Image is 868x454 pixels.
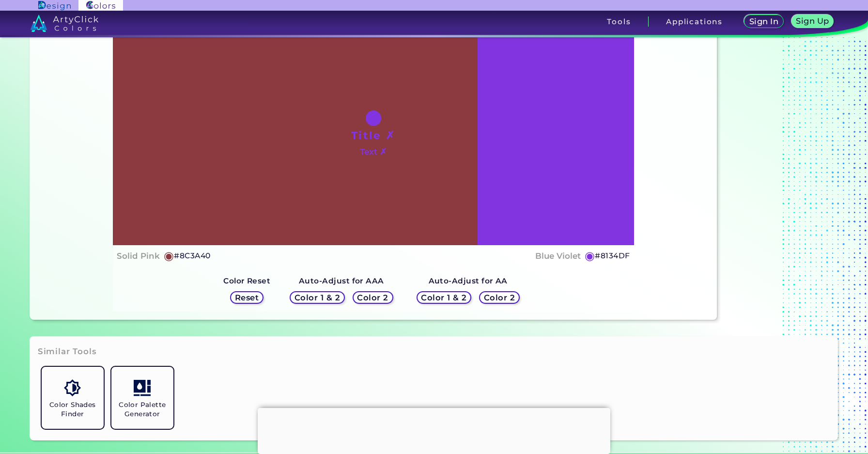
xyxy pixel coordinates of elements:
a: Color Palette Generator [108,363,177,433]
a: Sign Up [790,15,835,29]
h5: Sign In [748,17,779,26]
h4: Solid Pink [117,249,160,263]
h5: #8C3A40 [174,250,210,262]
img: icon_color_shades.svg [64,379,81,396]
h5: Color 1 & 2 [294,294,341,302]
img: ArtyClick Design logo [38,1,71,10]
h5: ◉ [164,250,174,262]
a: Color Shades Finder [38,363,108,433]
a: Sign In [743,15,784,29]
iframe: Advertisement [258,408,610,452]
strong: Auto-Adjust for AAA [299,276,384,285]
h4: Blue Violet [535,249,581,263]
h3: Tools [607,18,631,25]
h5: Color 2 [483,294,515,302]
h3: Applications [666,18,723,25]
h5: Color Shades Finder [46,400,100,419]
h5: Color 1 & 2 [420,294,467,302]
strong: Color Reset [223,276,270,285]
h5: Color Palette Generator [115,400,170,419]
h5: Color 2 [356,294,389,302]
img: icon_col_pal_col.svg [134,379,151,396]
strong: Auto-Adjust for AA [429,276,508,285]
h5: ◉ [585,250,595,262]
h5: Reset [234,294,260,302]
img: logo_artyclick_colors_white.svg [31,15,99,32]
h5: Sign Up [795,17,830,25]
h1: Title ✗ [351,128,396,142]
h4: Text ✗ [360,145,387,159]
h5: #8134DF [595,250,630,262]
